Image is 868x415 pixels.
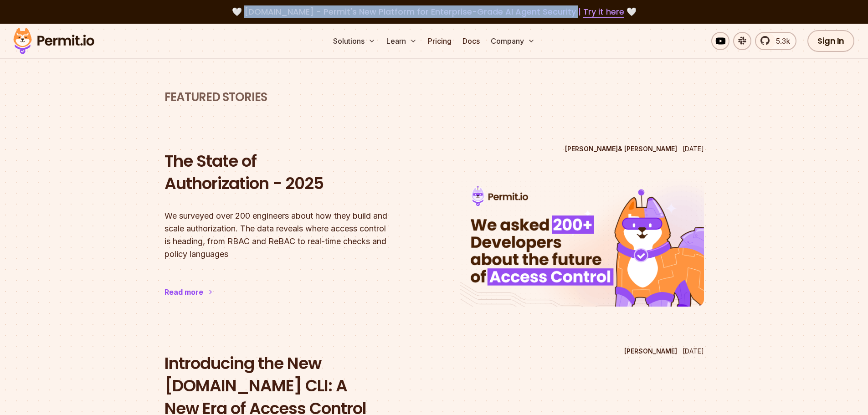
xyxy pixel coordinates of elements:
span: 5.3k [770,36,790,46]
p: [PERSON_NAME] & [PERSON_NAME] [565,144,677,154]
h1: Featured Stories [164,89,704,106]
a: Sign In [807,30,854,52]
img: Permit logo [9,26,98,56]
p: [PERSON_NAME] [624,347,677,356]
div: Read more [164,287,203,297]
div: 🤍 🤍 [22,5,846,18]
a: 5.3k [755,32,796,50]
button: Solutions [329,32,379,50]
a: The State of Authorization - 2025[PERSON_NAME]& [PERSON_NAME][DATE]The State of Authorization - 2... [164,141,704,325]
time: [DATE] [683,347,704,355]
p: We surveyed over 200 engineers about how they build and scale authorization. The data reveals whe... [164,210,409,261]
span: [DOMAIN_NAME] - Permit's New Platform for Enterprise-Grade AI Agent Security | [244,6,624,17]
a: Pricing [424,32,455,50]
button: Learn [383,32,421,50]
a: Try it here [583,6,624,18]
h2: The State of Authorization - 2025 [164,150,409,195]
img: The State of Authorization - 2025 [460,179,704,307]
a: Docs [459,32,483,50]
time: [DATE] [683,145,704,153]
button: Company [487,32,539,50]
